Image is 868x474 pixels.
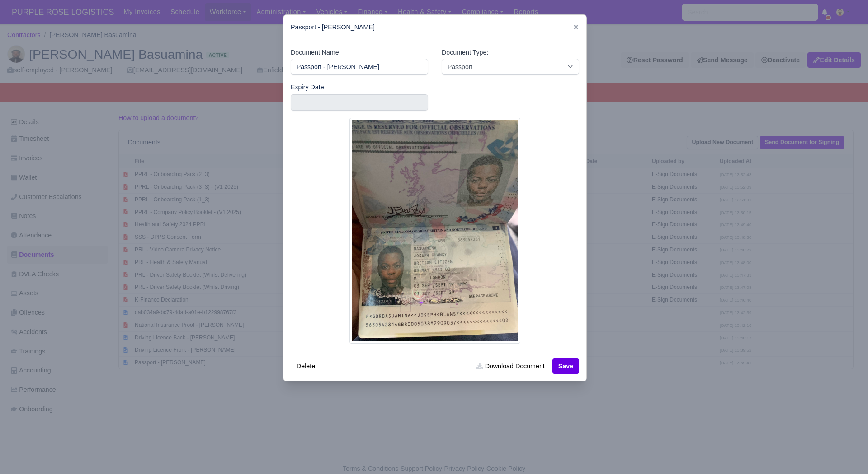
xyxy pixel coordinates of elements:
[442,47,488,58] label: Document Type:
[291,358,321,374] button: Delete
[291,47,341,58] label: Document Name:
[705,369,868,474] iframe: Chat Widget
[291,82,324,93] label: Expiry Date
[552,358,579,374] button: Save
[471,358,550,374] a: Download Document
[283,15,586,40] div: Passport - [PERSON_NAME]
